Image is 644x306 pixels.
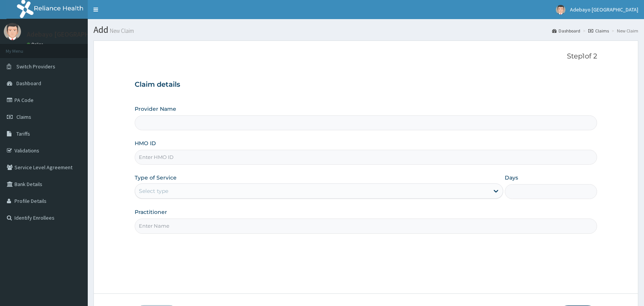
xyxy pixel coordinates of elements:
h3: Claim details [135,81,597,89]
input: Enter Name [135,219,597,233]
div: Select type [139,187,168,195]
h1: Add [93,25,638,35]
label: HMO ID [135,139,156,147]
label: Days [505,174,518,181]
img: User Image [556,5,565,15]
span: Dashboard [16,80,41,87]
li: New Claim [610,28,638,34]
p: Adebayo [GEOGRAPHIC_DATA] [27,31,117,38]
label: Provider Name [135,105,176,113]
small: New Claim [108,28,134,34]
span: Adebayo [GEOGRAPHIC_DATA] [570,6,638,13]
span: Tariffs [16,130,30,137]
label: Type of Service [135,174,177,181]
img: User Image [4,23,21,40]
a: Dashboard [552,28,580,34]
a: Online [27,42,45,47]
p: Step 1 of 2 [135,52,597,61]
span: Claims [16,113,31,120]
input: Enter HMO ID [135,150,597,165]
span: Switch Providers [16,63,55,70]
a: Claims [588,28,609,34]
label: Practitioner [135,208,167,216]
